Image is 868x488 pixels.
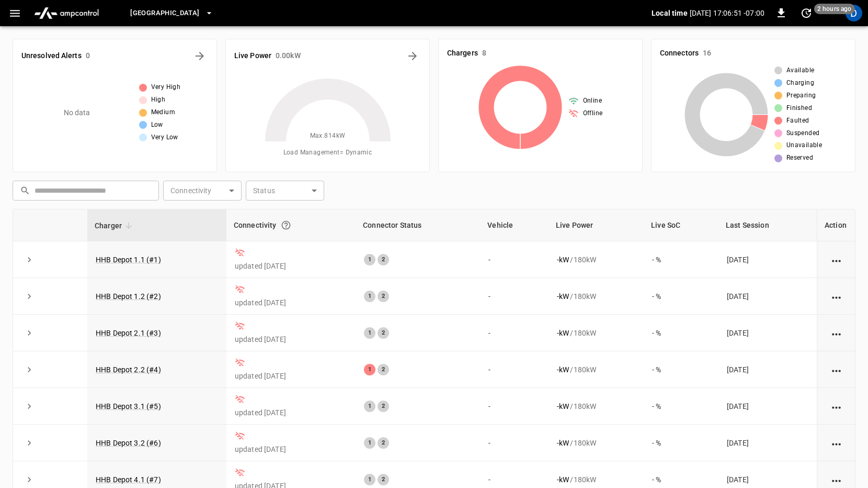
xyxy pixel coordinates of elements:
[21,289,37,304] button: expand row
[96,475,161,484] a: HHB Depot 4.1 (#7)
[480,241,549,278] td: -
[557,254,569,265] p: - kW
[95,219,135,232] span: Charger
[644,315,718,351] td: - %
[96,365,161,374] a: HHB Depot 2.2 (#4)
[644,351,718,388] td: - %
[557,291,635,302] div: / 180 kW
[96,402,161,411] a: HHB Depot 3.1 (#5)
[277,216,295,235] button: Connection between the charger and our software.
[652,8,688,18] p: Local time
[378,254,389,265] div: 2
[557,474,635,485] div: / 180 kW
[64,107,90,118] p: No data
[151,82,181,93] span: Very High
[557,474,569,485] p: - kW
[364,327,375,339] div: 1
[356,209,480,241] th: Connector Status
[364,401,375,412] div: 1
[151,107,175,118] span: Medium
[644,388,718,425] td: - %
[235,444,347,454] p: updated [DATE]
[817,209,855,241] th: Action
[718,209,817,241] th: Last Session
[557,291,569,302] p: - kW
[830,438,843,448] div: action cell options
[644,241,718,278] td: - %
[364,291,375,302] div: 1
[557,364,635,375] div: / 180 kW
[718,241,817,278] td: [DATE]
[283,148,372,158] span: Load Management = Dynamic
[718,351,817,388] td: [DATE]
[21,435,37,451] button: expand row
[364,364,375,375] div: 1
[191,48,208,64] button: All Alerts
[830,254,843,265] div: action cell options
[718,425,817,461] td: [DATE]
[480,315,549,351] td: -
[378,291,389,302] div: 2
[644,209,718,241] th: Live SoC
[96,329,161,337] a: HHB Depot 2.1 (#3)
[480,278,549,315] td: -
[235,261,347,271] p: updated [DATE]
[276,50,301,62] h6: 0.00 kW
[830,401,843,412] div: action cell options
[378,474,389,485] div: 2
[557,254,635,265] div: / 180 kW
[557,328,635,338] div: / 180 kW
[151,95,166,105] span: High
[21,325,37,341] button: expand row
[830,328,843,338] div: action cell options
[235,297,347,308] p: updated [DATE]
[718,388,817,425] td: [DATE]
[830,474,843,485] div: action cell options
[830,364,843,375] div: action cell options
[404,48,421,64] button: Energy Overview
[660,48,699,59] h6: Connectors
[130,7,199,19] span: [GEOGRAPHIC_DATA]
[96,292,161,301] a: HHB Depot 1.2 (#2)
[557,401,569,412] p: - kW
[557,438,569,448] p: - kW
[718,278,817,315] td: [DATE]
[310,131,346,141] span: Max. 814 kW
[482,48,486,59] h6: 8
[786,65,815,76] span: Available
[21,398,37,414] button: expand row
[378,401,389,412] div: 2
[549,209,644,241] th: Live Power
[86,50,90,62] h6: 0
[378,327,389,339] div: 2
[480,425,549,461] td: -
[364,437,375,449] div: 1
[235,371,347,381] p: updated [DATE]
[126,3,217,24] button: [GEOGRAPHIC_DATA]
[21,362,37,378] button: expand row
[151,120,163,130] span: Low
[378,364,389,375] div: 2
[364,254,375,265] div: 1
[364,474,375,485] div: 1
[583,96,602,106] span: Online
[447,48,478,59] h6: Chargers
[378,437,389,449] div: 2
[96,256,161,264] a: HHB Depot 1.1 (#1)
[21,252,37,268] button: expand row
[786,78,814,88] span: Charging
[151,132,178,143] span: Very Low
[583,108,603,119] span: Offline
[557,328,569,338] p: - kW
[557,401,635,412] div: / 180 kW
[234,216,348,235] div: Connectivity
[718,315,817,351] td: [DATE]
[703,48,711,59] h6: 16
[644,425,718,461] td: - %
[786,128,820,139] span: Suspended
[786,91,816,101] span: Preparing
[786,103,812,114] span: Finished
[814,4,855,14] span: 2 hours ago
[21,472,37,487] button: expand row
[21,50,82,62] h6: Unresolved Alerts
